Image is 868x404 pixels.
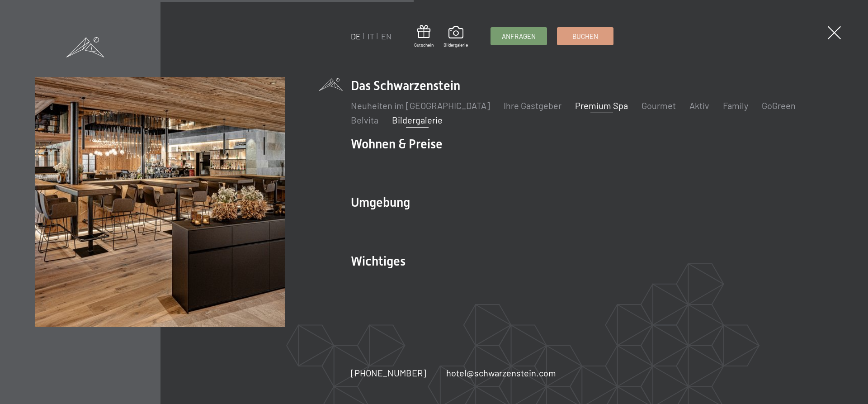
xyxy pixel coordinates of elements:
[689,100,709,111] a: Aktiv
[414,42,434,48] span: Gutschein
[572,32,598,41] span: Buchen
[443,42,468,48] span: Bildergalerie
[414,25,434,48] a: Gutschein
[575,100,628,111] a: Premium Spa
[504,100,561,111] a: Ihre Gastgeber
[392,114,443,125] a: Bildergalerie
[368,31,374,41] a: IT
[723,100,748,111] a: Family
[762,100,796,111] a: GoGreen
[443,26,468,48] a: Bildergalerie
[351,367,426,378] span: [PHONE_NUMBER]
[491,28,547,45] a: Anfragen
[502,32,536,41] span: Anfragen
[557,28,613,45] a: Buchen
[351,366,426,379] a: [PHONE_NUMBER]
[642,100,676,111] a: Gourmet
[351,114,378,125] a: Belvita
[381,31,392,41] a: EN
[351,100,490,111] a: Neuheiten im [GEOGRAPHIC_DATA]
[351,31,361,41] a: DE
[446,366,556,379] a: hotel@schwarzenstein.com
